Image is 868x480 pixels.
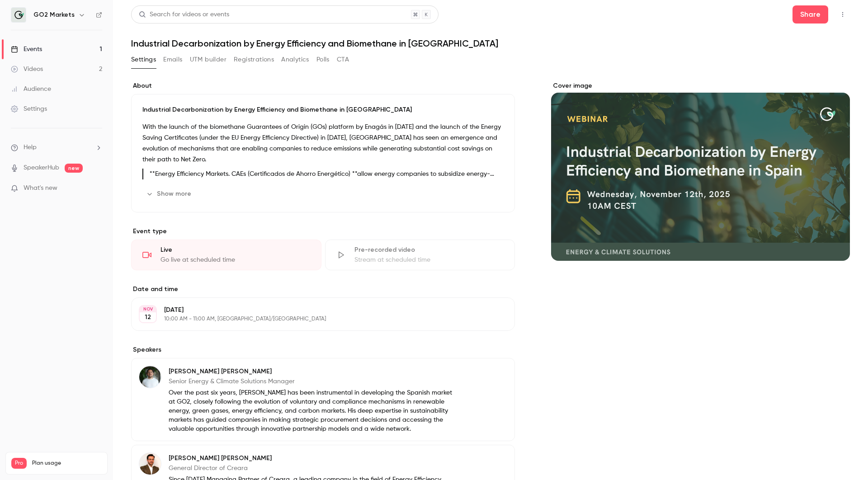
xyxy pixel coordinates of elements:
p: Senior Energy & Climate Solutions Manager [169,377,456,386]
div: Videos [11,65,43,74]
div: Go live at scheduled time [160,255,310,264]
p: **Energy Efficiency Markets. CAEs (Certificados de Ahorro Energético) **allow energy companies to... [150,169,504,179]
p: General Director of Creara [169,464,456,473]
span: What's new [24,184,57,193]
button: Share [793,5,828,24]
div: Settings [11,104,47,113]
div: Pre-recorded video [354,245,504,254]
button: UTM builder [190,52,226,67]
p: [PERSON_NAME] [PERSON_NAME] [169,454,456,463]
div: Live [160,245,310,254]
li: help-dropdown-opener [11,143,102,152]
button: Show more [142,187,197,201]
div: Audience [11,85,51,94]
p: [DATE] [164,306,467,315]
div: NOV [140,306,156,312]
button: Settings [131,52,156,67]
span: Help [24,143,37,152]
p: [PERSON_NAME] [PERSON_NAME] [169,367,456,376]
button: Analytics [281,52,309,67]
p: Event type [131,227,515,236]
p: 10:00 AM - 11:00 AM, [GEOGRAPHIC_DATA]/[GEOGRAPHIC_DATA] [164,315,467,323]
img: Sergio Castillo [139,366,161,388]
span: new [65,164,83,173]
button: Emails [163,52,182,67]
iframe: Noticeable Trigger [91,184,102,193]
section: Cover image [551,81,850,261]
label: Cover image [551,81,850,90]
div: Events [11,45,42,54]
label: About [131,81,515,90]
img: GO2 Markets [11,8,26,22]
label: Speakers [131,345,515,354]
h1: Industrial Decarbonization by Energy Efficiency and Biomethane in [GEOGRAPHIC_DATA] [131,38,850,49]
p: With the launch of the biomethane Guarantees of Origin (GOs) platform by Enagás in [DATE] and the... [142,122,504,165]
p: Industrial Decarbonization by Energy Efficiency and Biomethane in [GEOGRAPHIC_DATA] [142,105,504,114]
p: Over the past six years, [PERSON_NAME] has been instrumental in developing the Spanish market at ... [169,388,456,433]
a: SpeakerHub [24,163,59,173]
span: Pro [11,458,27,469]
div: Sergio Castillo[PERSON_NAME] [PERSON_NAME]Senior Energy & Climate Solutions ManagerOver the past ... [131,358,515,441]
div: LiveGo live at scheduled time [131,240,321,270]
button: Registrations [234,52,274,67]
div: Search for videos or events [139,10,229,19]
button: Polls [316,52,330,67]
p: 12 [145,313,151,322]
div: Pre-recorded videoStream at scheduled time [325,240,515,270]
h6: GO2 Markets [33,10,75,19]
button: CTA [337,52,349,67]
label: Date and time [131,285,515,294]
span: Plan usage [32,460,102,467]
img: Rodrigo Morell [139,453,161,475]
div: Stream at scheduled time [354,255,504,264]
